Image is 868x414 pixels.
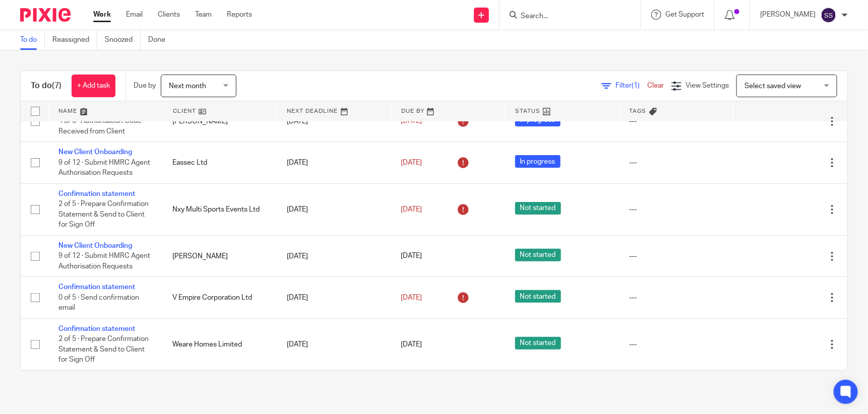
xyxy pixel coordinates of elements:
[195,10,212,20] a: Team
[629,158,723,168] div: ---
[162,277,276,318] td: V Empire Corporation Ltd
[162,235,276,277] td: [PERSON_NAME]
[105,30,141,50] a: Snoozed
[629,204,723,215] div: ---
[52,82,61,90] span: (7)
[401,118,422,125] span: [DATE]
[615,82,647,89] span: Filter
[93,10,111,20] a: Work
[515,337,561,350] span: Not started
[401,206,422,213] span: [DATE]
[162,183,276,235] td: Nxy Multi Sports Events Ltd
[58,325,135,332] a: Confirmation statement
[665,11,704,18] span: Get Support
[401,294,422,301] span: [DATE]
[745,83,801,90] span: Select saved view
[821,7,837,23] img: svg%3E
[629,251,723,261] div: ---
[126,10,143,20] a: Email
[630,108,647,114] span: Tags
[515,202,561,215] span: Not started
[134,81,156,91] p: Due by
[632,82,640,89] span: (1)
[647,82,664,89] a: Clear
[515,249,561,261] span: Not started
[520,12,610,21] input: Search
[760,10,816,20] p: [PERSON_NAME]
[401,341,422,348] span: [DATE]
[169,83,206,90] span: Next month
[401,159,422,166] span: [DATE]
[686,82,729,89] span: View Settings
[401,253,422,260] span: [DATE]
[515,290,561,303] span: Not started
[277,235,391,277] td: [DATE]
[162,318,276,370] td: Weare Homes Limited
[158,10,180,20] a: Clients
[72,75,115,97] a: + Add task
[515,155,561,168] span: In progress
[58,253,150,270] span: 9 of 12 · Submit HMRC Agent Authorisation Requests
[277,142,391,183] td: [DATE]
[58,159,150,177] span: 9 of 12 · Submit HMRC Agent Authorisation Requests
[227,10,252,20] a: Reports
[629,293,723,303] div: ---
[58,294,139,312] span: 0 of 5 · Send confirmation email
[58,242,132,249] a: New Client Onboarding
[58,200,149,228] span: 2 of 5 · Prepare Confirmation Statement & Send to Client for Sign Off
[58,335,149,363] span: 2 of 5 · Prepare Confirmation Statement & Send to Client for Sign Off
[148,30,173,50] a: Done
[58,149,132,156] a: New Client Onboarding
[58,190,135,197] a: Confirmation statement
[277,183,391,235] td: [DATE]
[629,339,723,350] div: ---
[277,277,391,318] td: [DATE]
[31,81,61,91] h1: To do
[20,8,71,22] img: Pixie
[58,284,135,291] a: Confirmation statement
[162,142,276,183] td: Eassec Ltd
[277,318,391,370] td: [DATE]
[52,30,97,50] a: Reassigned
[20,30,45,50] a: To do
